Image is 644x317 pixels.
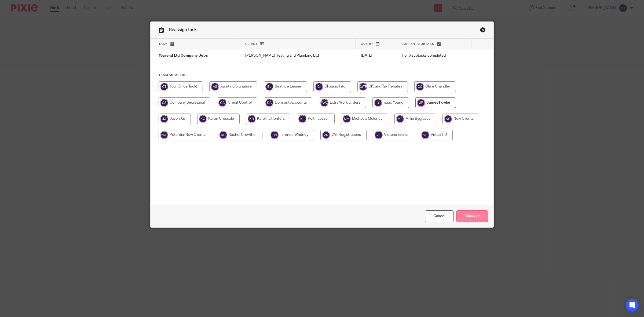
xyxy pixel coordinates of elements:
a: Close this dialog window [425,210,453,222]
input: Reassign [456,210,488,222]
span: Current subtask [401,42,434,45]
p: [DATE] [361,53,391,58]
span: Task [159,42,168,45]
span: Due by [361,42,373,45]
span: Yearend Ltd Company Jobs [159,54,208,58]
a: Close this dialog window [480,27,485,34]
p: [PERSON_NAME] Heating and Plumbing Ltd [245,53,350,58]
td: 1 of 6 subtasks completed [396,49,471,62]
span: Reassign task [169,28,197,32]
span: Client [245,42,258,45]
h4: Team members [159,73,485,77]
